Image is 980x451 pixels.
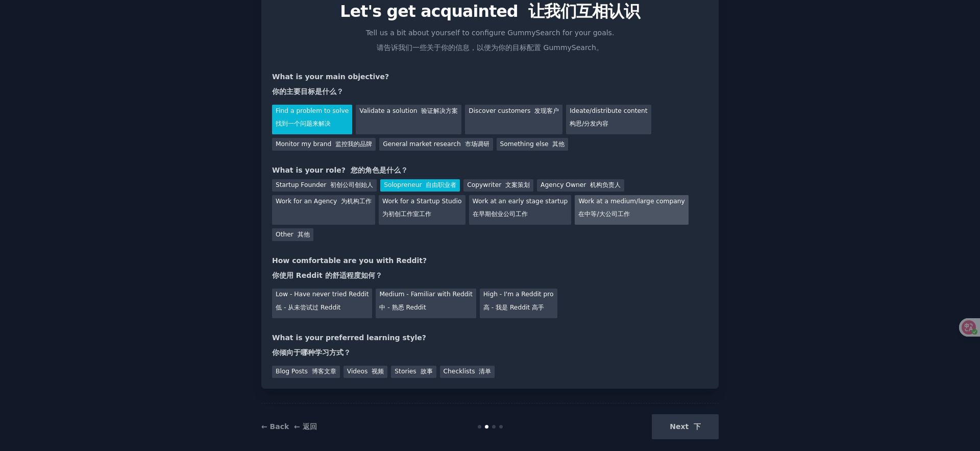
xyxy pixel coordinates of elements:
div: Low - Have never tried Reddit [272,289,372,318]
font: 你使用 Reddit 的舒适程度如何？ [272,271,382,279]
font: 文案策划 [505,181,530,188]
div: High - I'm a Reddit pro [480,289,557,318]
font: 故事 [421,368,433,375]
div: What is your preferred learning style? [272,333,708,362]
div: Validate a solution [356,105,461,134]
div: Checklists [440,366,495,378]
font: 为机构工作 [341,198,372,205]
div: Discover customers [465,105,562,134]
font: 发现客户 [534,107,559,114]
font: 中 - 熟悉 Reddit [379,304,426,311]
div: Startup Founder [272,179,377,192]
font: 其他 [552,140,565,148]
p: Let's get acquainted [272,3,708,20]
div: Blog Posts [272,366,340,378]
font: 博客文章 [312,368,336,375]
div: Ideate/distribute content [566,105,651,134]
div: Work at an early stage startup [469,195,572,225]
font: 在早期创业公司工作 [473,210,528,218]
font: ← 返回 [294,422,317,431]
div: Other [272,228,313,241]
div: Stories [391,366,436,378]
div: What is your role? [272,165,708,176]
div: Solopreneur [380,179,460,192]
div: Work at a medium/large company [575,195,688,225]
font: 其他 [298,231,310,238]
font: 你的主要目标是什么？ [272,87,344,96]
div: Work for a Startup Studio [379,195,465,225]
font: 让我们互相认识 [528,2,640,20]
font: 请告诉我们一些关于你的信息，以便为你的目标配置 GummySearch。 [377,43,603,52]
div: What is your main objective? [272,72,708,101]
font: 自由职业者 [426,181,456,188]
font: 在中等/大公司工作 [578,210,629,218]
font: 你倾向于哪种学习方式？ [272,348,351,357]
div: Agency Owner [537,179,624,192]
div: General market research [379,138,493,151]
div: Find a problem to solve [272,105,352,134]
div: Work for an Agency [272,195,375,225]
font: 验证解决方案 [421,107,458,114]
font: 您的角色是什么？ [351,166,408,174]
font: 监控我的品牌 [335,140,372,148]
div: Videos [344,366,388,378]
font: 构思/分发内容 [570,120,608,127]
div: Something else [497,138,569,151]
font: 清单 [479,368,491,375]
div: How comfortable are you with Reddit? [272,255,708,285]
font: 为初创工作室工作 [382,210,431,218]
font: 视频 [372,368,384,375]
a: ← Back ← 返回 [261,422,317,431]
div: Copywriter [463,179,533,192]
div: Medium - Familiar with Reddit [376,289,476,318]
font: 高 - 我是 Reddit 高手 [483,304,544,311]
font: 机构负责人 [590,181,621,188]
font: 市场调研 [465,140,489,148]
font: 找到一个问题来解决 [276,120,331,127]
div: Monitor my brand [272,138,376,151]
font: 初创公司创始人 [330,181,373,188]
p: Tell us a bit about yourself to configure GummySearch for your goals. [361,28,619,57]
font: 低 - 从未尝试过 Reddit [276,304,340,311]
